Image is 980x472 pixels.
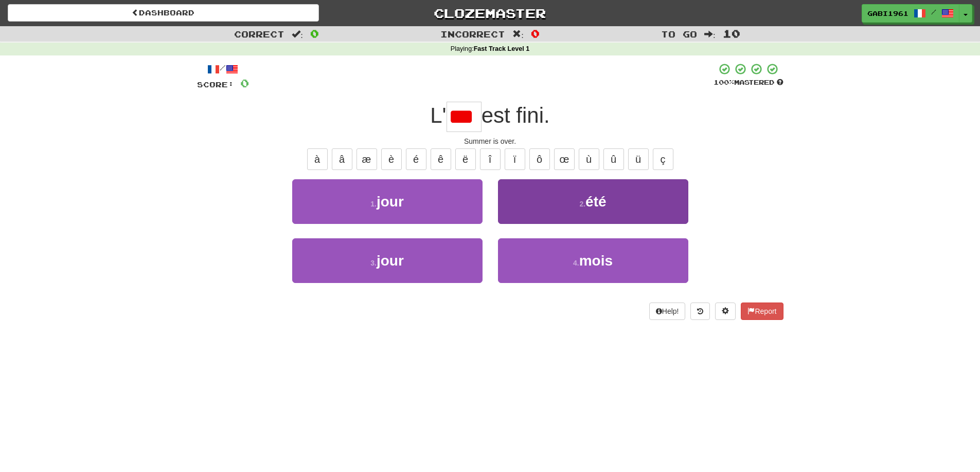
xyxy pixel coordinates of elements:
small: 2 . [579,200,585,208]
span: To go [661,29,697,39]
button: 3.jour [292,238,483,283]
small: 3 . [370,259,377,267]
a: Dashboard [8,4,319,22]
span: est fini. [482,103,550,127]
span: L' [430,103,446,127]
button: à [307,148,328,170]
button: Help! [649,303,686,320]
button: ü [628,148,649,170]
span: mois [579,253,613,269]
div: Summer is over. [197,136,783,146]
button: ê [431,148,451,170]
small: 1 . [370,200,377,208]
span: Score: [197,80,234,89]
span: 10 [723,27,740,40]
strong: Fast Track Level 1 [474,45,530,52]
button: ô [529,148,550,170]
span: 0 [310,27,319,40]
span: Incorrect [440,29,505,39]
span: : [292,30,303,39]
span: Gabi1961 [867,9,908,18]
span: Correct [234,29,284,39]
div: Mastered [714,78,783,87]
button: 1.jour [292,179,483,224]
span: jour [377,253,404,269]
a: Clozemaster [334,4,646,22]
span: 0 [240,77,249,89]
button: î [480,148,501,170]
span: : [512,30,524,39]
span: 100 % [714,78,734,86]
button: Round history (alt+y) [690,303,710,320]
span: jour [377,194,404,210]
button: ù [579,148,599,170]
button: ç [653,148,673,170]
button: è [381,148,402,170]
button: œ [554,148,575,170]
a: Gabi1961 / [862,4,959,23]
span: 0 [531,27,540,40]
button: Report [741,303,783,320]
button: ï [505,148,525,170]
span: été [585,194,606,210]
button: û [603,148,624,170]
button: â [332,148,352,170]
button: 4.mois [498,238,688,283]
span: : [704,30,716,39]
small: 4 . [573,259,579,267]
button: é [406,148,426,170]
span: / [931,8,936,15]
button: 2.été [498,179,688,224]
div: / [197,63,249,75]
button: ë [455,148,476,170]
button: æ [357,148,377,170]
